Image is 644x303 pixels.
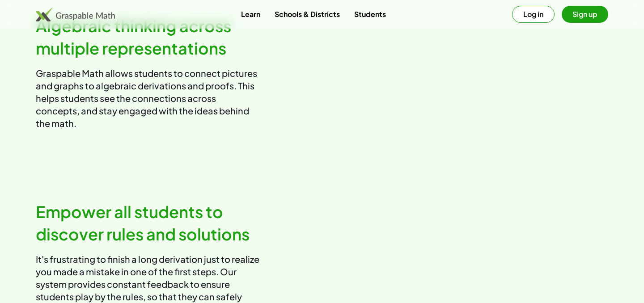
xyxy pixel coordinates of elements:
[347,6,393,22] a: Students
[234,6,267,22] a: Learn
[512,6,555,23] button: Log in
[36,67,259,130] p: Graspable Math allows students to connect pictures and graphs to algebraic derivations and proofs...
[562,6,608,23] button: Sign up
[267,6,347,22] a: Schools & Districts
[36,201,259,246] h2: Empower all students to discover rules and solutions
[36,15,259,60] h2: Algebraic thinking across multiple representations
